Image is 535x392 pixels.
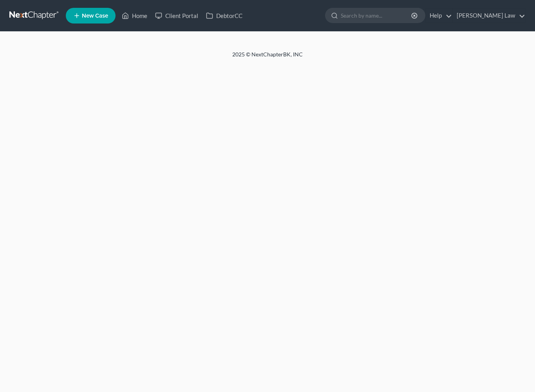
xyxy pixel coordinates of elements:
[82,13,108,19] span: New Case
[341,8,412,23] input: Search by name...
[44,51,491,65] div: 2025 © NextChapterBK, INC
[453,9,525,23] a: [PERSON_NAME] Law
[202,9,246,23] a: DebtorCC
[426,9,452,23] a: Help
[151,9,202,23] a: Client Portal
[118,9,151,23] a: Home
